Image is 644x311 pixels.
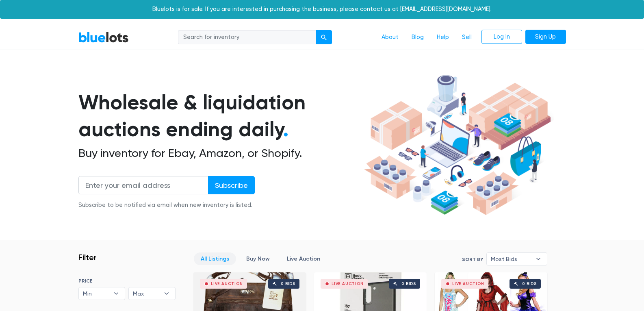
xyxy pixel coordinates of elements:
a: Blog [405,30,430,45]
span: Min [83,287,110,300]
b: ▾ [108,287,125,300]
label: Sort By [462,256,483,263]
b: ▾ [530,253,547,265]
div: Live Auction [332,282,364,286]
div: 0 bids [522,282,537,286]
div: Subscribe to be notified via email when new inventory is listed. [78,201,255,210]
div: Live Auction [211,282,243,286]
input: Subscribe [208,176,255,194]
a: Log In [481,30,522,44]
input: Search for inventory [178,30,316,45]
div: 0 bids [401,282,416,286]
a: All Listings [194,252,236,265]
input: Enter your email address [78,176,208,194]
span: . [283,117,288,141]
h3: Filter [78,252,97,262]
b: ▾ [158,287,175,300]
div: Live Auction [452,282,484,286]
a: BlueLots [78,31,129,43]
a: About [375,30,405,45]
div: 0 bids [281,282,295,286]
a: Sign Up [525,30,566,44]
h1: Wholesale & liquidation auctions ending daily [78,89,361,143]
img: hero-ee84e7d0318cb26816c560f6b4441b76977f77a177738b4e94f68c95b2b83dbb.png [361,71,554,219]
h6: PRICE [78,278,176,284]
a: Help [430,30,455,45]
a: Buy Now [239,252,277,265]
a: Sell [455,30,478,45]
h2: Buy inventory for Ebay, Amazon, or Shopify. [78,146,361,160]
a: Live Auction [280,252,327,265]
span: Most Bids [491,253,531,265]
span: Max [133,287,160,300]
